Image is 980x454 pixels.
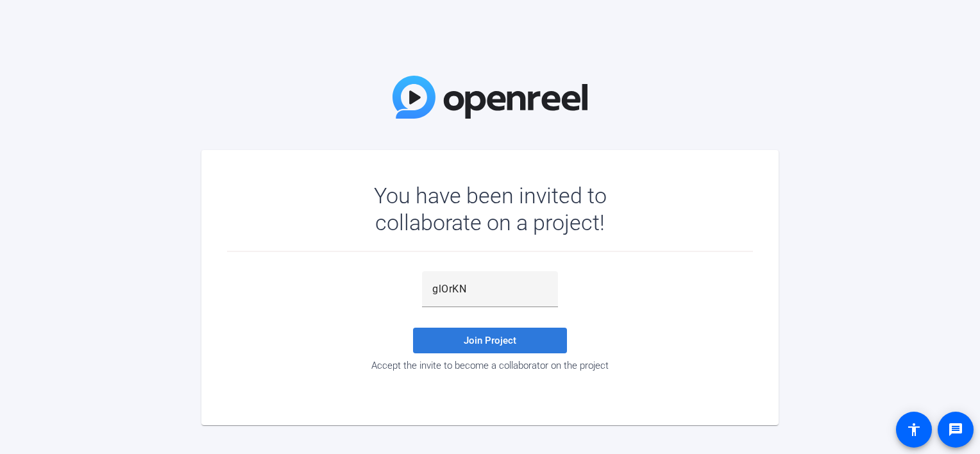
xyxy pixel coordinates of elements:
div: Accept the invite to become a collaborator on the project [227,360,753,371]
div: You have been invited to collaborate on a project! [337,182,644,236]
mat-icon: accessibility [906,422,922,437]
mat-icon: message [948,422,963,437]
img: OpenReel Logo [393,76,587,119]
input: Password [432,282,548,297]
span: Join Project [464,335,516,346]
button: Join Project [413,328,567,353]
